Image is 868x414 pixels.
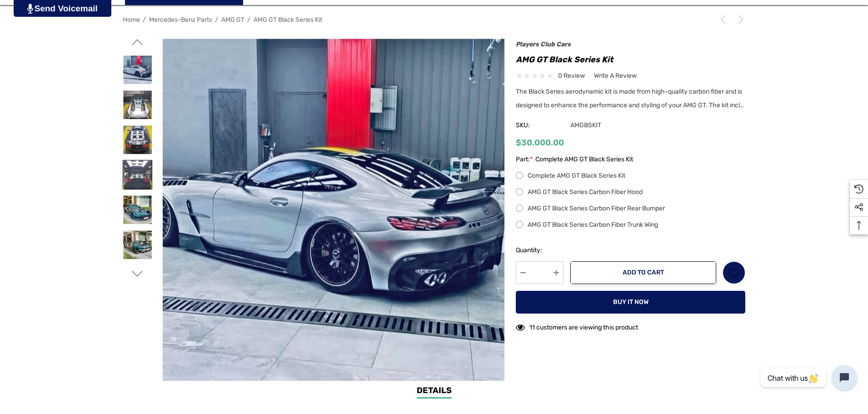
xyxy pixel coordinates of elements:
[516,52,745,67] h1: AMG GT Black Series Kit
[516,119,561,132] span: SKU:
[516,291,745,314] button: Buy it now
[149,16,212,24] a: Mercedes-Benz Parts
[854,203,863,212] svg: Social Media
[558,70,585,81] span: 0 review
[516,219,745,230] label: AMG GT Black Series Carbon Fiber Trunk Wing
[516,138,564,148] span: $30,000.00
[123,90,152,119] img: AMG GT Black Series Body Kit
[123,55,152,84] img: AMG GT Black Series Body Kit
[221,16,244,24] a: AMG GT
[535,154,633,165] span: Complete AMG GT Black Series Kit
[723,261,745,284] a: Wish List
[123,230,152,259] img: AMG GT Black Series Body Kit
[516,40,571,48] a: Players Club Cars
[516,170,745,181] label: Complete AMG GT Black Series Kit
[27,4,33,14] img: PjwhLS0gR2VuZXJhdG9yOiBHcmF2aXQuaW8gLS0+PHN2ZyB4bWxucz0iaHR0cDovL3d3dy53My5vcmcvMjAwMC9zdmciIHhtb...
[733,15,745,24] a: Next
[516,88,744,109] span: The Black Series aerodynamic kit is made from high-quality carbon fiber and is designed to enhanc...
[132,36,143,48] svg: Go to slide 1 of 5
[561,119,601,132] span: AMGBSKIT
[123,195,152,224] img: AMG GT Black Series Body Kit
[729,268,739,278] svg: Wish List
[123,160,152,189] img: AMG GT Black Series Body Kit
[417,384,452,399] a: Details
[594,70,637,81] a: Write a Review
[718,15,731,24] a: Previous
[516,319,638,333] div: 11 customers are viewing this product
[594,72,637,80] span: Write a Review
[854,185,863,194] svg: Recently Viewed
[850,221,868,230] svg: Top
[123,16,140,24] a: Home
[132,268,143,279] svg: Go to slide 3 of 5
[123,125,152,154] img: AMG GT Black Series Body Kit
[516,245,564,256] label: Quantity:
[123,12,745,28] nav: Breadcrumb
[570,261,716,284] button: Add to Cart
[516,154,745,165] label: Part:
[516,187,745,198] label: AMG GT Black Series Carbon Fiber Hood
[254,16,322,24] a: AMG GT Black Series Kit
[516,203,745,214] label: AMG GT Black Series Carbon Fiber Rear Bumper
